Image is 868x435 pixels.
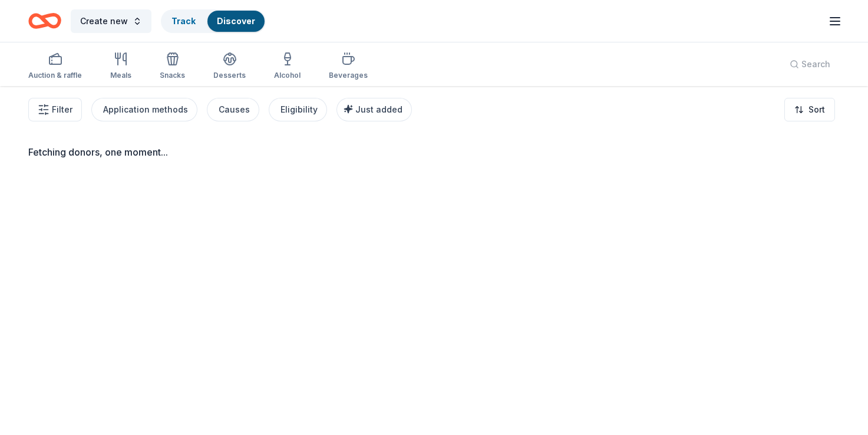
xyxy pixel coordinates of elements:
div: Alcohol [274,71,301,80]
button: Sort [784,98,835,121]
div: Auction & raffle [28,71,82,80]
button: Eligibility [269,98,327,121]
button: Application methods [91,98,197,121]
span: Sort [808,103,825,117]
span: Filter [52,103,72,117]
button: Beverages [329,47,368,86]
button: Auction & raffle [28,47,82,86]
button: Create new [71,9,151,33]
a: Home [28,7,61,35]
button: TrackDiscover [161,9,266,33]
button: Meals [110,47,131,86]
div: Snacks [160,71,185,80]
button: Alcohol [274,47,301,86]
span: Create new [80,14,128,28]
div: Meals [110,71,131,80]
div: Desserts [213,71,246,80]
span: Just added [355,104,402,114]
div: Causes [219,103,250,117]
button: Just added [336,98,412,121]
div: Application methods [103,103,188,117]
a: Discover [217,16,255,26]
button: Filter [28,98,82,121]
button: Desserts [213,47,246,86]
div: Eligibility [280,103,318,117]
button: Snacks [160,47,185,86]
div: Fetching donors, one moment... [28,145,840,159]
button: Causes [207,98,259,121]
a: Track [171,16,196,26]
div: Beverages [329,71,368,80]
